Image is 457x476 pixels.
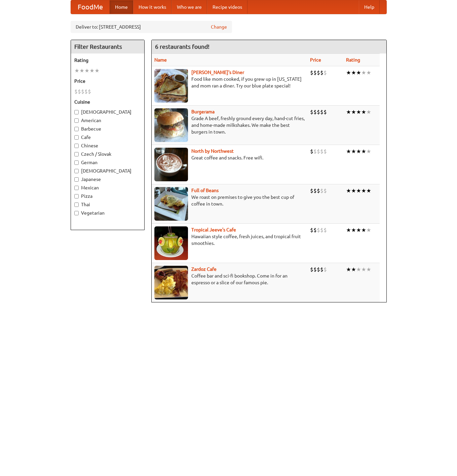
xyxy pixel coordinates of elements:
[313,148,317,155] li: $
[317,148,320,155] li: $
[74,118,79,123] input: American
[74,160,79,165] input: German
[361,266,366,273] li: ★
[366,226,371,234] li: ★
[191,148,234,154] a: North by Northwest
[74,127,79,131] input: Barbecue
[361,69,366,76] li: ★
[74,57,141,64] h5: Rating
[191,266,217,272] a: Zardoz Cafe
[351,266,356,273] li: ★
[351,69,356,76] li: ★
[346,148,351,155] li: ★
[74,194,79,198] input: Pizza
[88,88,91,95] li: $
[320,226,323,234] li: $
[191,227,236,232] a: Tropical Jeeve's Cafe
[310,187,313,194] li: $
[154,272,305,286] p: Coffee bar and sci-fi bookshop. Come in for an espresso or a slice of our famous pie.
[74,184,141,191] label: Mexican
[359,0,380,14] a: Help
[74,169,79,173] input: [DEMOGRAPHIC_DATA]
[356,69,361,76] li: ★
[74,176,141,183] label: Japanese
[361,226,366,234] li: ★
[351,148,356,155] li: ★
[154,233,305,247] p: Hawaiian style coffee, fresh juices, and tropical fruit smoothies.
[71,21,232,33] div: Deliver to: [STREET_ADDRESS]
[361,148,366,155] li: ★
[154,187,188,221] img: beans.jpg
[323,148,327,155] li: $
[317,69,320,76] li: $
[310,226,313,234] li: $
[78,88,81,95] li: $
[74,135,79,140] input: Cafe
[154,115,305,135] p: Grade A beef, freshly ground every day, hand-cut fries, and home-made milkshakes. We make the bes...
[351,226,356,234] li: ★
[74,88,78,95] li: $
[74,159,141,166] label: German
[323,226,327,234] li: $
[191,70,244,75] b: [PERSON_NAME]'s Diner
[110,0,133,14] a: Home
[366,69,371,76] li: ★
[320,108,323,116] li: $
[351,108,356,116] li: ★
[356,266,361,273] li: ★
[154,69,188,103] img: sallys.jpg
[346,226,351,234] li: ★
[74,134,141,141] label: Cafe
[74,110,79,114] input: [DEMOGRAPHIC_DATA]
[361,108,366,116] li: ★
[74,125,141,132] label: Barbecue
[310,69,313,76] li: $
[323,266,327,273] li: $
[320,266,323,273] li: $
[313,266,317,273] li: $
[191,188,219,193] b: Full of Beans
[366,108,371,116] li: ★
[211,24,227,30] a: Change
[74,144,79,148] input: Chinese
[320,69,323,76] li: $
[313,226,317,234] li: $
[74,152,79,156] input: Czech / Slovak
[84,88,88,95] li: $
[356,148,361,155] li: ★
[155,43,210,50] ng-pluralize: 6 restaurants found!
[323,187,327,194] li: $
[361,187,366,194] li: ★
[71,40,144,53] h4: Filter Restaurants
[356,187,361,194] li: ★
[323,108,327,116] li: $
[154,154,305,161] p: Great coffee and snacks. Free wifi.
[84,67,89,74] li: ★
[366,266,371,273] li: ★
[320,187,323,194] li: $
[313,69,317,76] li: $
[133,0,172,14] a: How it works
[74,142,141,149] label: Chinese
[346,108,351,116] li: ★
[154,57,167,63] a: Name
[71,0,110,14] a: FoodMe
[310,108,313,116] li: $
[323,69,327,76] li: $
[154,76,305,89] p: Food like mom cooked, if you grew up in [US_STATE] and mom ran a diner. Try our blue plate special!
[74,78,141,84] h5: Price
[79,67,84,74] li: ★
[74,151,141,157] label: Czech / Slovak
[154,226,188,260] img: jeeves.jpg
[351,187,356,194] li: ★
[191,109,215,114] a: Burgerama
[317,266,320,273] li: $
[74,99,141,105] h5: Cuisine
[74,109,141,115] label: [DEMOGRAPHIC_DATA]
[154,194,305,207] p: We roast on premises to give you the best cup of coffee in town.
[310,148,313,155] li: $
[94,67,100,74] li: ★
